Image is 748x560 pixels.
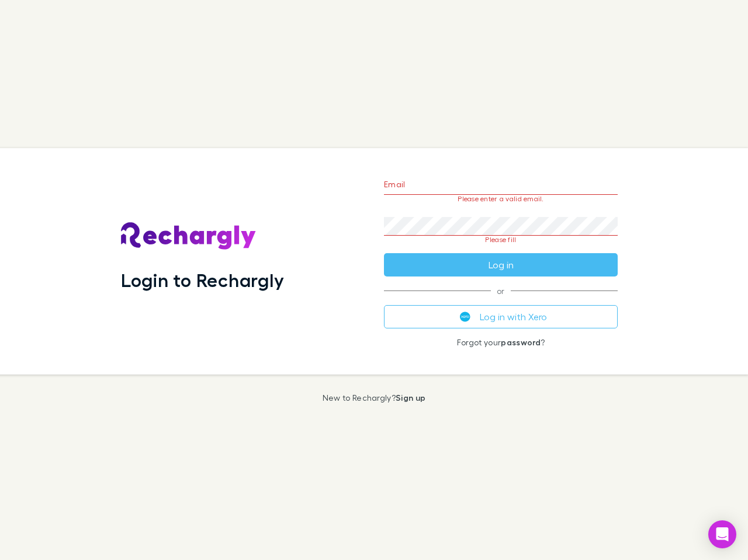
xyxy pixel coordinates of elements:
div: Open Intercom Messenger [708,520,736,548]
img: Xero's logo [460,311,470,322]
p: Please fill [384,236,618,244]
a: password [501,337,541,347]
p: Forgot your ? [384,338,618,347]
p: New to Rechargly? [323,393,426,402]
img: Rechargly's Logo [121,222,257,250]
button: Log in [384,253,618,276]
p: Please enter a valid email. [384,195,618,203]
button: Log in with Xero [384,305,618,328]
h1: Login to Rechargly [121,269,284,291]
a: Sign up [396,393,425,402]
